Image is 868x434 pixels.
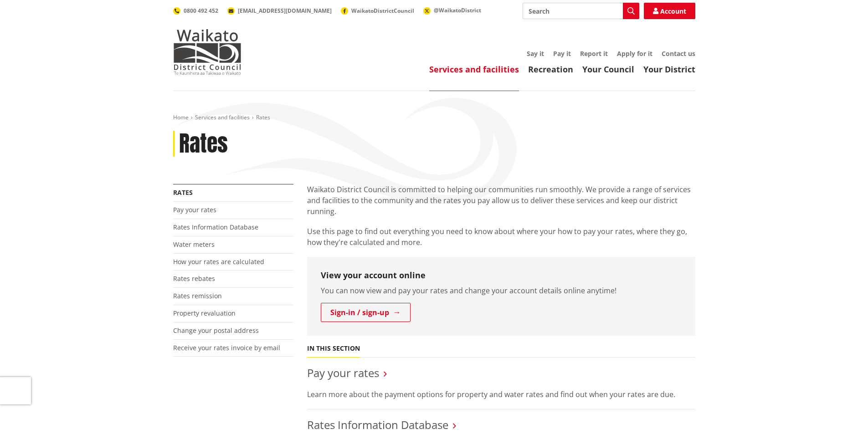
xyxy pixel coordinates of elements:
[173,114,695,122] nav: breadcrumb
[256,113,270,121] span: Rates
[173,274,215,283] a: Rates rebates
[527,49,544,58] a: Say it
[617,49,652,58] a: Apply for it
[179,131,228,157] h1: Rates
[173,326,259,335] a: Change your postal address
[307,184,695,217] p: Waikato District Council is committed to helping our communities run smoothly. We provide a range...
[553,49,571,58] a: Pay it
[307,417,448,432] a: Rates Information Database
[341,7,414,15] a: WaikatoDistrictCouncil
[662,49,695,58] a: Contact us
[523,3,639,19] input: Search input
[351,7,414,15] span: WaikatoDistrictCouncil
[173,223,258,231] a: Rates Information Database
[307,389,695,400] p: Learn more about the payment options for property and water rates and find out when your rates ar...
[307,345,360,352] h5: In this section
[173,188,193,197] a: Rates
[643,64,695,75] a: Your District
[423,6,481,14] a: @WaikatoDistrict
[173,205,216,214] a: Pay your rates
[307,365,379,380] a: Pay your rates
[227,7,332,15] a: [EMAIL_ADDRESS][DOMAIN_NAME]
[580,49,608,58] a: Report it
[321,271,682,281] h3: View your account online
[528,64,573,75] a: Recreation
[321,285,682,296] p: You can now view and pay your rates and change your account details online anytime!
[429,64,519,75] a: Services and facilities
[173,257,264,266] a: How your rates are calculated
[582,64,634,75] a: Your Council
[173,343,280,352] a: Receive your rates invoice by email
[173,291,222,300] a: Rates remission
[238,7,332,15] span: [EMAIL_ADDRESS][DOMAIN_NAME]
[173,240,215,249] a: Water meters
[184,7,218,15] span: 0800 492 452
[307,226,695,248] p: Use this page to find out everything you need to know about where your how to pay your rates, whe...
[173,309,236,317] a: Property revaluation
[321,303,411,322] a: Sign-in / sign-up
[195,113,250,121] a: Services and facilities
[173,29,241,75] img: Waikato District Council - Te Kaunihera aa Takiwaa o Waikato
[644,3,695,19] a: Account
[434,6,481,14] span: @WaikatoDistrict
[173,7,218,15] a: 0800 492 452
[173,113,189,121] a: Home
